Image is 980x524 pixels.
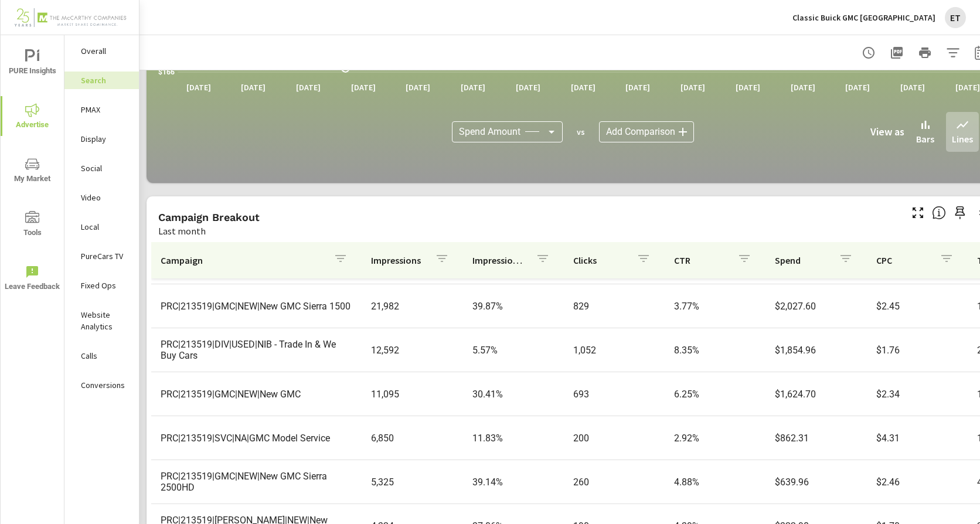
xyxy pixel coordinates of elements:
div: PureCars TV [64,247,139,265]
div: Overall [64,42,139,60]
td: 829 [564,291,665,321]
td: $2.45 [867,291,968,321]
span: Tools [4,211,60,240]
p: [DATE] [233,81,274,93]
p: Calls [81,350,130,362]
td: 5.57% [463,335,564,365]
p: vs [563,127,599,137]
div: ET [945,7,966,28]
div: Search [64,72,139,89]
span: This is a summary of Search performance results by campaign. Each column can be sorted. [932,206,946,220]
td: $2.34 [867,379,968,409]
button: Print Report [913,41,937,64]
td: 5,325 [362,467,462,497]
h5: Campaign Breakout [158,211,260,223]
span: Advertise [4,103,60,132]
text: $166 [158,68,175,76]
p: Website Analytics [81,309,130,332]
td: 693 [564,379,665,409]
td: $2,027.60 [765,291,866,321]
p: Impressions [371,254,425,266]
td: $862.31 [765,423,866,453]
td: 260 [564,467,665,497]
div: nav menu [1,35,64,305]
div: PMAX [64,101,139,118]
p: PureCars TV [81,250,130,262]
div: Conversions [64,376,139,394]
p: Display [81,133,130,145]
td: 200 [564,423,665,453]
p: [DATE] [452,81,494,93]
div: Video [64,189,139,206]
p: [DATE] [617,81,658,93]
td: 12,592 [362,335,462,365]
td: 8.35% [665,335,765,365]
p: [DATE] [178,81,219,93]
td: 11.83% [463,423,564,453]
button: Make Fullscreen [908,203,927,222]
p: Fixed Ops [81,280,130,291]
div: Social [64,159,139,177]
td: 11,095 [362,379,462,409]
p: Clicks [573,254,627,266]
p: [DATE] [288,81,329,93]
td: PRC|213519|GMC|NEW|New GMC Sierra 1500 [151,291,362,321]
td: $1.76 [867,335,968,365]
td: $4.31 [867,423,968,453]
td: 39.87% [463,291,564,321]
p: [DATE] [672,81,713,93]
div: Local [64,218,139,236]
span: Add Comparison [606,126,675,138]
td: 21,982 [362,291,462,321]
td: 1,052 [564,335,665,365]
p: [DATE] [892,81,933,93]
p: Social [81,162,130,174]
div: Website Analytics [64,306,139,335]
td: PRC|213519|GMC|NEW|New GMC [151,379,362,409]
p: [DATE] [563,81,604,93]
p: Campaign [161,254,324,266]
p: CPC [876,254,930,266]
td: 39.14% [463,467,564,497]
div: Fixed Ops [64,277,139,294]
p: Bars [916,132,934,146]
td: $2.46 [867,467,968,497]
p: Lines [952,132,973,146]
span: Save this to your personalized report [951,203,969,222]
span: My Market [4,157,60,186]
div: Add Comparison [599,121,694,142]
p: Local [81,221,130,233]
td: 2.92% [665,423,765,453]
div: Display [64,130,139,148]
div: Calls [64,347,139,365]
p: [DATE] [837,81,878,93]
p: Classic Buick GMC [GEOGRAPHIC_DATA] [792,12,935,23]
p: [DATE] [727,81,768,93]
td: 6.25% [665,379,765,409]
p: Video [81,192,130,203]
span: Spend Amount [459,126,520,138]
button: Apply Filters [941,41,965,64]
span: PURE Insights [4,49,60,78]
td: $1,854.96 [765,335,866,365]
p: [DATE] [343,81,384,93]
td: 30.41% [463,379,564,409]
td: 4.88% [665,467,765,497]
td: PRC|213519|SVC|NA|GMC Model Service [151,423,362,453]
p: CTR [674,254,728,266]
p: [DATE] [508,81,549,93]
p: Last month [158,224,206,238]
p: [DATE] [782,81,824,93]
p: Impression Share [472,254,526,266]
p: Conversions [81,379,130,391]
button: "Export Report to PDF" [885,41,908,64]
td: $639.96 [765,467,866,497]
p: PMAX [81,104,130,115]
td: PRC|213519|DIV|USED|NIB - Trade In & We Buy Cars [151,329,362,370]
p: [DATE] [397,81,438,93]
td: 3.77% [665,291,765,321]
p: Search [81,74,130,86]
p: Overall [81,45,130,57]
h6: View as [870,126,904,138]
span: Leave Feedback [4,265,60,294]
